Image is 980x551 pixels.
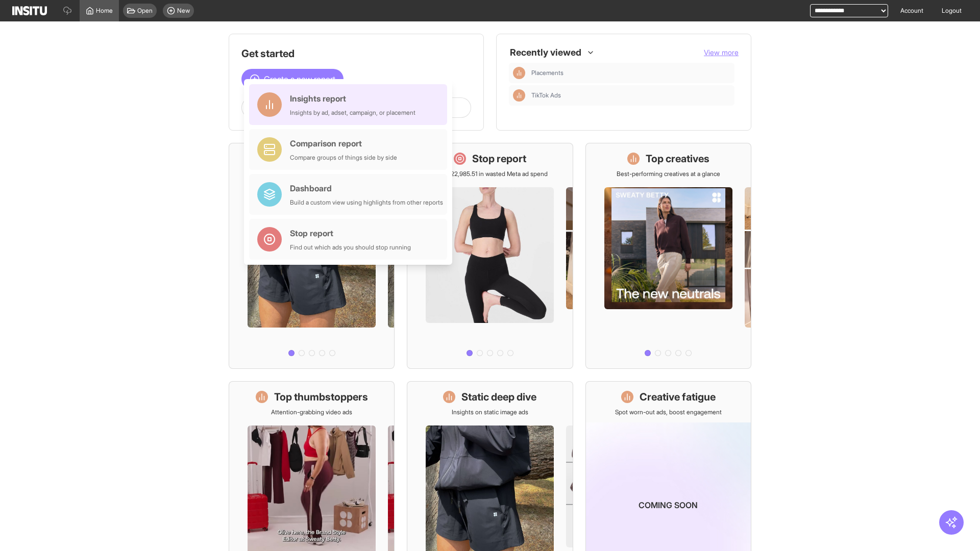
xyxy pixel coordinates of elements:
[472,152,526,166] h1: Stop report
[585,143,751,369] a: Top creativesBest-performing creatives at a glance
[617,170,720,178] p: Best-performing creatives at a glance
[290,182,443,194] div: Dashboard
[704,48,739,57] span: View more
[290,92,415,105] div: Insights report
[241,69,344,89] button: Create a new report
[290,243,411,252] div: Find out which ads you should stop running
[274,390,368,404] h1: Top thumbstoppers
[264,73,335,85] span: Create a new report
[513,89,525,102] div: Insights
[531,91,730,99] span: TikTok Ads
[407,143,573,369] a: Stop reportSave £22,985.51 in wasted Meta ad spend
[12,6,47,15] img: Logo
[432,170,548,178] p: Save £22,985.51 in wasted Meta ad spend
[137,7,153,15] span: Open
[241,46,471,61] h1: Get started
[290,227,411,239] div: Stop report
[704,47,739,58] button: View more
[452,408,528,416] p: Insights on static image ads
[229,143,395,369] a: What's live nowSee all active ads instantly
[531,91,561,99] span: TikTok Ads
[290,198,443,207] div: Build a custom view using highlights from other reports
[290,154,397,162] div: Compare groups of things side by side
[531,69,563,77] span: Placements
[290,109,415,117] div: Insights by ad, adset, campaign, or placement
[513,67,525,79] div: Insights
[531,69,730,77] span: Placements
[271,408,352,416] p: Attention-grabbing video ads
[96,7,113,15] span: Home
[290,137,397,149] div: Comparison report
[646,152,709,166] h1: Top creatives
[461,390,536,404] h1: Static deep dive
[177,7,190,15] span: New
